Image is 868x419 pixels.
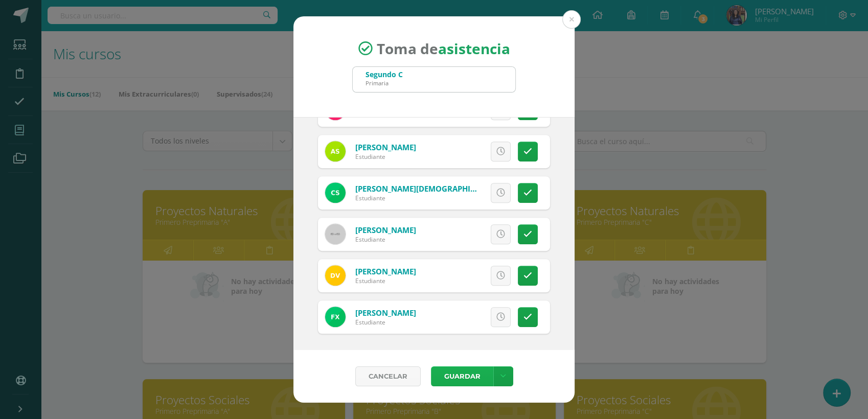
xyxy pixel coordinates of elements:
div: Estudiante [355,152,416,161]
a: [PERSON_NAME] [355,308,416,318]
a: [PERSON_NAME] [355,142,416,152]
div: Estudiante [355,318,416,327]
a: [PERSON_NAME] [355,266,416,276]
img: 669ebd4770588584fbc9b8f168166ab4.png [325,307,346,327]
img: 7f752ff5d0af1f49138f3dcc26295f1a.png [325,141,346,161]
button: Guardar [431,366,493,386]
img: cbfa79e7225037f661bede80f156dc6a.png [325,182,346,203]
div: Estudiante [355,235,416,244]
div: Primaria [366,79,403,87]
button: Close (Esc) [562,10,581,29]
strong: asistencia [438,39,510,58]
div: Estudiante [355,194,478,202]
div: Estudiante [355,276,416,285]
div: Segundo C [366,69,403,79]
a: [PERSON_NAME][DEMOGRAPHIC_DATA] [355,183,501,194]
input: Busca un grado o sección aquí... [353,67,515,92]
img: 60x60 [325,224,346,244]
span: Toma de [377,39,510,58]
img: 30e434bc9d7baa1da06add8913c99ac2.png [325,265,346,286]
a: Cancelar [355,366,421,386]
a: [PERSON_NAME] [355,225,416,235]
